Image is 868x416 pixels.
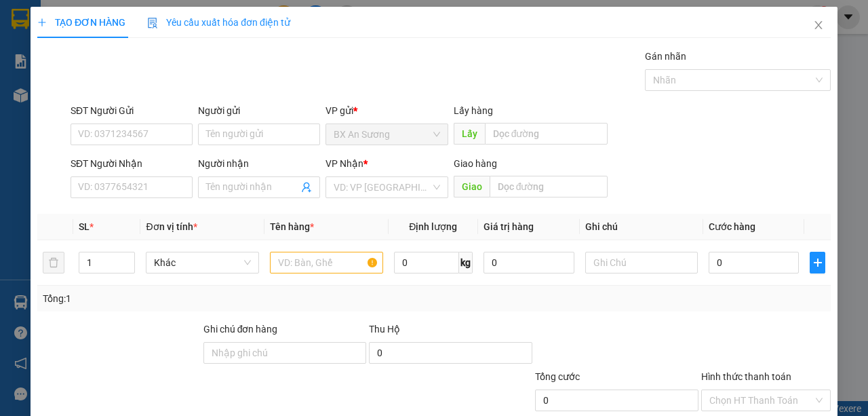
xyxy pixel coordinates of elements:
[535,371,580,382] span: Tổng cước
[325,103,448,118] div: VP gửi
[43,291,336,306] div: Tổng: 1
[453,105,492,116] span: Lấy hàng
[147,17,290,28] span: Yêu cầu xuất hóa đơn điện tử
[203,324,277,335] label: Ghi chú đơn hàng
[270,252,383,273] input: VD: Bàn, Ghế
[484,221,534,232] span: Giá trị hàng
[709,221,755,232] span: Cước hàng
[645,51,686,62] label: Gán nhãn
[800,7,837,45] button: Close
[301,182,312,193] span: user-add
[334,124,439,145] span: BX An Sương
[484,123,607,145] input: Dọc đường
[701,371,791,382] label: Hình thức thanh toán
[409,221,457,232] span: Định lượng
[489,176,607,197] input: Dọc đường
[43,252,64,273] button: delete
[154,252,251,273] span: Khác
[813,20,824,31] span: close
[146,221,197,232] span: Đơn vị tính
[198,103,320,118] div: Người gửi
[71,103,193,118] div: SĐT Người Gửi
[270,221,314,232] span: Tên hàng
[325,158,363,169] span: VP Nhận
[585,252,698,273] input: Ghi Chú
[810,252,825,273] button: plus
[147,18,158,29] img: icon
[37,18,47,27] span: plus
[453,176,489,197] span: Giao
[71,156,193,171] div: SĐT Người Nhận
[198,156,320,171] div: Người nhận
[203,342,366,364] input: Ghi chú đơn hàng
[453,123,484,145] span: Lấy
[579,214,703,240] th: Ghi chú
[369,324,400,335] span: Thu Hộ
[37,17,125,28] span: TẠO ĐƠN HÀNG
[810,257,825,268] span: plus
[453,158,496,169] span: Giao hàng
[459,252,473,273] span: kg
[484,252,574,273] input: 0
[79,221,90,232] span: SL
